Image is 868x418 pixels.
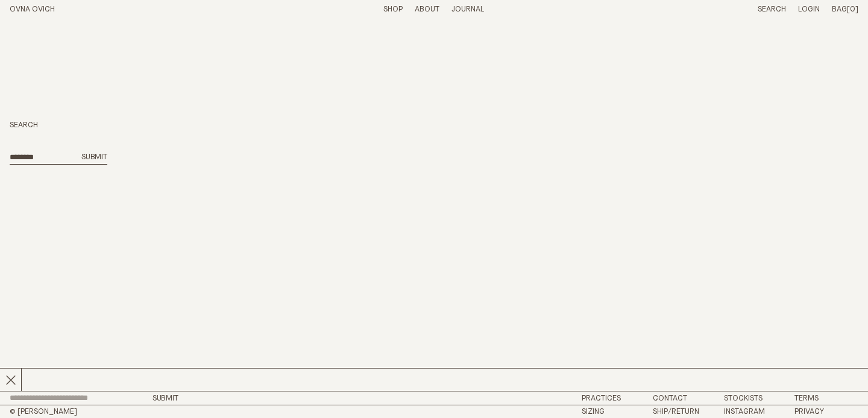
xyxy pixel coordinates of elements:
[847,5,858,13] span: [0]
[653,408,699,416] a: Ship/Return
[10,408,215,416] h2: © [PERSON_NAME]
[798,5,820,13] a: Login
[794,394,819,402] a: Terms
[832,5,847,13] span: Bag
[153,394,178,402] button: Submit
[10,5,55,13] a: Home
[451,5,484,13] a: Journal
[724,394,763,402] a: Stockists
[758,5,786,13] a: Search
[10,121,107,131] h2: Search
[794,408,824,416] a: Privacy
[383,5,403,13] a: Shop
[582,394,621,402] a: Practices
[724,408,765,416] a: Instagram
[582,408,605,416] a: Sizing
[415,5,439,15] summary: About
[653,394,687,402] a: Contact
[81,153,107,163] button: Search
